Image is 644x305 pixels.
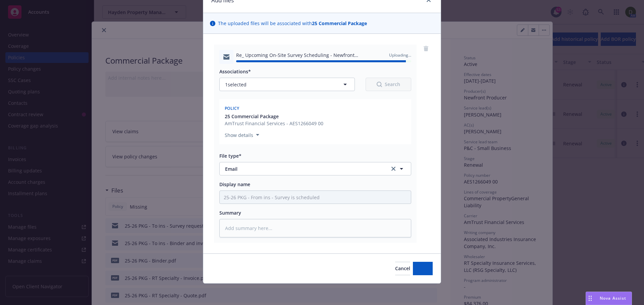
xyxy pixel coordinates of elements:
[600,295,626,301] span: Nova Assist
[395,262,410,275] button: Cancel
[586,292,632,305] button: Nova Assist
[413,265,433,272] span: Add files
[219,210,241,216] span: Summary
[413,262,433,275] button: Add files
[395,265,410,272] span: Cancel
[586,292,594,305] div: Drag to move
[220,191,411,204] input: Add display name here...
